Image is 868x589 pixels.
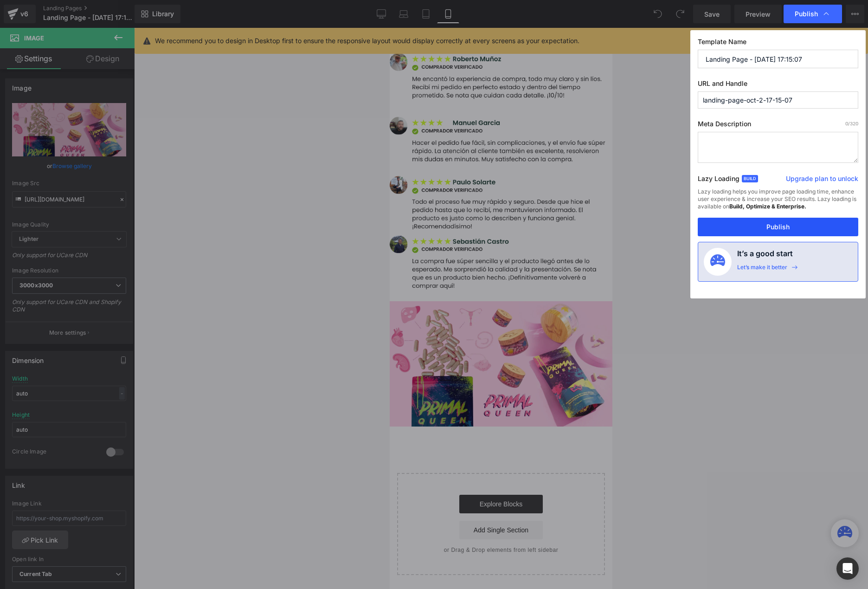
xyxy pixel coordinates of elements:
span: 0 [845,121,848,126]
label: Template Name [698,38,858,50]
a: Add Single Section [70,493,153,511]
img: onboarding-status.svg [710,254,725,269]
button: Publish [698,218,858,236]
a: Explore Blocks [70,467,153,485]
h4: It’s a good start [737,248,793,264]
span: /320 [845,121,858,126]
label: Meta Description [698,120,858,132]
div: Open Intercom Messenger [836,557,859,580]
span: Build [742,175,758,182]
label: URL and Handle [698,79,858,91]
strong: Build, Optimize & Enterprise. [729,203,806,210]
span: Publish [795,10,818,18]
p: or Drag & Drop elements from left sidebar [22,519,200,525]
label: Lazy Loading [698,173,739,188]
div: Lazy loading helps you improve page loading time, enhance user experience & increase your SEO res... [698,188,858,218]
a: Upgrade plan to unlock [786,174,858,187]
div: Let’s make it better [737,264,787,276]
